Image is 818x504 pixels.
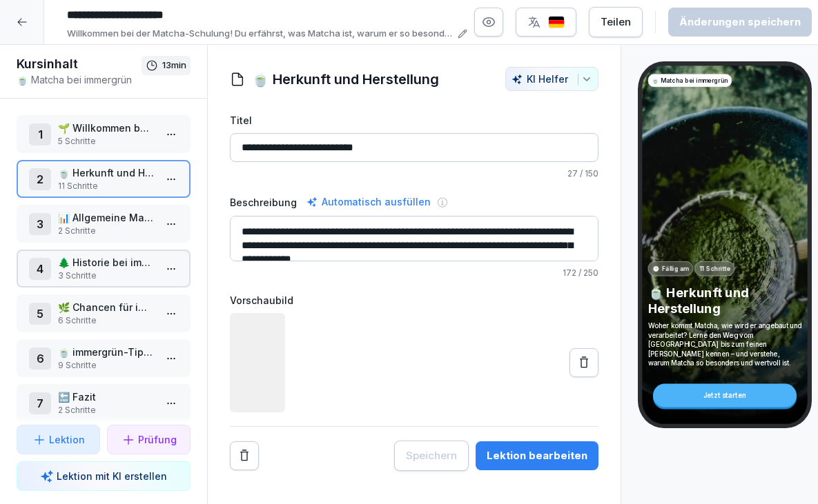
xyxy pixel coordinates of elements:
[17,160,191,198] div: 2🍵 Herkunft und Herstellung11 Schritte
[29,123,51,145] div: 1
[406,448,457,463] div: Speichern
[17,294,191,332] div: 5🌿 Chancen für immergrün6 Schritte
[49,432,85,447] p: Lektion
[668,8,812,37] button: Änderungen speichern
[476,441,598,470] button: Lektion bearbeiten
[17,115,191,153] div: 1🌱 Willkommen bei deiner Matcha Schulung5 Schritte
[679,14,801,30] div: Änderungen speichern
[29,392,51,414] div: 7
[58,121,155,135] p: 🌱 Willkommen bei deiner Matcha Schulung
[563,268,576,278] span: 172
[57,469,167,483] p: Lektion mit KI erstellen
[505,67,598,91] button: KI Helfer
[589,7,643,37] button: Teilen
[58,345,155,359] p: 🍵 immergrün-Tipps für perfekte Schichten beim Matcha Latte
[230,113,598,128] label: Titel
[58,300,155,314] p: 🌿 Chancen für immergrün
[29,258,51,280] div: 4
[567,168,578,179] span: 27
[252,69,439,90] h1: 🍵 Herkunft und Herstellung
[17,56,142,72] h1: Kursinhalt
[230,293,598,308] label: Vorschaubild
[17,461,191,491] button: Lektion mit KI erstellen
[58,225,155,237] p: 2 Schritte
[29,347,51,370] div: 6
[58,135,155,148] p: 5 Schritte
[58,314,155,327] p: 6 Schritte
[58,180,155,192] p: 11 Schritte
[58,255,155,270] p: 🌲 Historie bei immergrün
[67,27,454,41] p: Willkommen bei der Matcha-Schulung! Du erfährst, was Matcha ist, warum er so besonders ist und wi...
[29,303,51,325] div: 5
[58,390,155,404] p: 🔚 Fazit
[653,383,797,407] div: Jetzt starten
[17,72,142,87] p: 🍵 Matcha bei immergrün
[487,448,587,463] div: Lektion bearbeiten
[107,425,191,454] button: Prüfung
[17,250,191,288] div: 4🌲 Historie bei immergrün3 Schritte
[162,59,186,72] p: 13 min
[652,76,728,85] p: 🍵 Matcha bei immergrün
[601,14,631,30] div: Teilen
[58,359,155,372] p: 9 Schritte
[58,270,155,282] p: 3 Schritte
[17,339,191,377] div: 6🍵 immergrün-Tipps für perfekte Schichten beim Matcha Latte9 Schritte
[394,441,469,471] button: Speichern
[230,168,598,180] p: / 150
[29,168,51,190] div: 2
[548,16,565,29] img: de.svg
[29,213,51,235] div: 3
[648,284,802,316] p: 🍵 Herkunft und Herstellung
[17,384,191,422] div: 7🔚 Fazit2 Schritte
[230,195,297,210] label: Beschreibung
[230,441,259,470] button: Remove
[58,165,155,180] p: 🍵 Herkunft und Herstellung
[230,267,598,279] p: / 250
[58,404,155,416] p: 2 Schritte
[512,73,592,85] div: KI Helfer
[662,264,688,273] p: Fällig am
[304,194,434,210] div: Automatisch ausfüllen
[138,432,177,447] p: Prüfung
[17,425,100,454] button: Lektion
[17,205,191,243] div: 3📊 Allgemeine Marktinfos2 Schritte
[699,264,730,273] p: 11 Schritte
[648,321,802,367] p: Woher kommt Matcha, wie wird er angebaut und verarbeitet? Lerne den Weg vom [GEOGRAPHIC_DATA] bis...
[58,210,155,225] p: 📊 Allgemeine Marktinfos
